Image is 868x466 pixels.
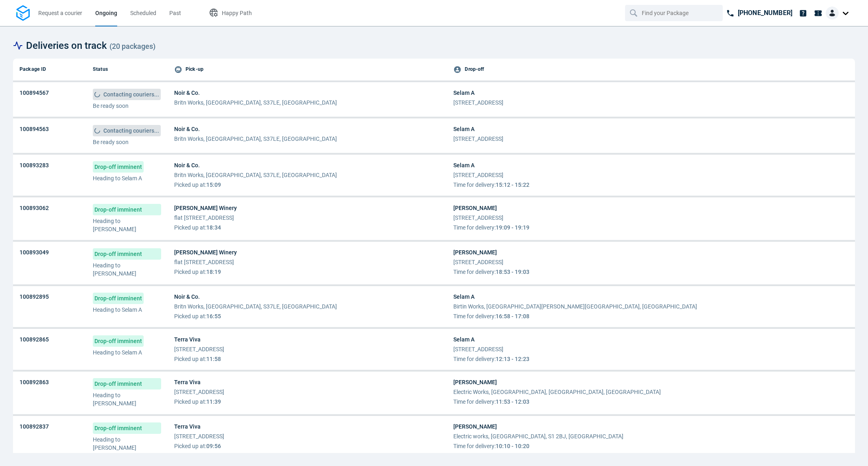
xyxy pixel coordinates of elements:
[453,224,494,231] span: Time for delivery
[174,269,205,275] span: Picked up at
[453,204,529,212] span: [PERSON_NAME]
[453,432,623,440] span: Electric works, [GEOGRAPHIC_DATA], S1 2BJ, [GEOGRAPHIC_DATA]
[174,302,337,311] span: Britn Works, [GEOGRAPHIC_DATA], S37LE, [GEOGRAPHIC_DATA]
[826,7,839,20] img: Client
[93,248,161,260] span: Drop-off imminent
[453,356,494,362] span: Time for delivery
[174,398,205,405] span: Picked up at
[20,161,49,169] span: 100893283
[453,161,529,169] span: Selam A
[174,443,205,449] span: Picked up at
[174,356,205,362] span: Picked up at
[453,312,697,320] span: :
[174,204,237,212] span: [PERSON_NAME] Winery
[453,223,529,232] span: :
[174,223,237,232] span: :
[174,125,337,133] span: Noir & Co.
[20,293,49,301] span: 100892895
[174,258,237,266] span: flat [STREET_ADDRESS]
[206,269,221,275] span: 18:19
[13,59,86,81] th: Package ID
[496,224,529,231] span: 19:09 - 19:19
[20,378,49,386] span: 100892863
[174,293,337,301] span: Noir & Co.
[174,161,337,169] span: Noir & Co.
[174,312,337,320] span: :
[93,261,161,278] p: Heading to [PERSON_NAME]
[453,182,494,188] span: Time for delivery
[453,258,529,266] span: [STREET_ADDRESS]
[453,171,529,179] span: [STREET_ADDRESS]
[93,378,161,389] span: Drop-off imminent
[453,345,529,353] span: [STREET_ADDRESS]
[496,269,529,275] span: 18:53 - 19:03
[453,422,623,431] span: [PERSON_NAME]
[93,306,144,314] p: Heading to Selam A
[174,171,337,179] span: Britn Works, [GEOGRAPHIC_DATA], S37LE, [GEOGRAPHIC_DATA]
[453,65,848,74] div: Drop-off
[93,204,161,215] span: Drop-off imminent
[86,59,168,81] th: Status
[453,313,494,319] span: Time for delivery
[453,214,529,222] span: [STREET_ADDRESS]
[206,443,221,449] span: 09:56
[453,268,529,276] span: :
[206,398,221,405] span: 11:39
[453,398,661,406] span: :
[93,293,144,304] span: Drop-off imminent
[496,356,529,362] span: 12:13 - 12:23
[453,388,661,396] span: Electric Works, [GEOGRAPHIC_DATA], [GEOGRAPHIC_DATA], [GEOGRAPHIC_DATA]
[109,42,155,50] span: ( 20 packages )
[93,348,144,357] p: Heading to Selam A
[453,293,697,301] span: Selam A
[174,98,337,107] span: Britn Works, [GEOGRAPHIC_DATA], S37LE, [GEOGRAPHIC_DATA]
[453,302,697,311] span: Birtin Works, [GEOGRAPHIC_DATA][PERSON_NAME][GEOGRAPHIC_DATA], [GEOGRAPHIC_DATA]
[453,135,503,143] span: [STREET_ADDRESS]
[174,182,205,188] span: Picked up at
[206,356,221,362] span: 11:58
[206,182,221,188] span: 15:09
[174,248,237,256] span: [PERSON_NAME] Winery
[20,204,49,212] span: 100893062
[174,388,224,396] span: [STREET_ADDRESS]
[496,398,529,405] span: 11:53 - 12:03
[174,345,224,353] span: [STREET_ADDRESS]
[20,248,49,256] span: 100893049
[174,378,224,386] span: Terra Viva
[453,269,494,275] span: Time for delivery
[38,10,82,16] span: Request a courier
[20,125,49,133] span: 100894563
[93,102,161,110] p: Be ready soon
[206,313,221,319] span: 16:55
[174,355,224,363] span: :
[20,335,49,343] span: 100892865
[496,182,529,188] span: 15:12 - 15:22
[20,422,49,431] span: 100892837
[453,98,503,107] span: [STREET_ADDRESS]
[453,181,529,189] span: :
[93,435,161,452] p: Heading to [PERSON_NAME]
[453,125,503,133] span: Selam A
[94,90,159,98] div: Contacting couriers...
[174,335,224,343] span: Terra Viva
[95,10,117,16] span: Ongoing
[93,161,144,173] span: Drop-off imminent
[26,39,155,52] span: Deliveries on track
[174,135,337,143] span: Britn Works, [GEOGRAPHIC_DATA], S37LE, [GEOGRAPHIC_DATA]
[453,442,623,450] span: :
[174,181,337,189] span: :
[453,355,529,363] span: :
[222,10,252,16] span: Happy Path
[174,422,224,431] span: Terra Viva
[453,335,529,343] span: Selam A
[169,10,181,16] span: Past
[453,443,494,449] span: Time for delivery
[174,432,224,440] span: [STREET_ADDRESS]
[174,89,337,97] span: Noir & Co.
[93,138,161,146] p: Be ready soon
[453,248,529,256] span: [PERSON_NAME]
[496,443,529,449] span: 10:10 - 10:20
[174,214,237,222] span: flat [STREET_ADDRESS]
[174,224,205,231] span: Picked up at
[453,378,661,386] span: [PERSON_NAME]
